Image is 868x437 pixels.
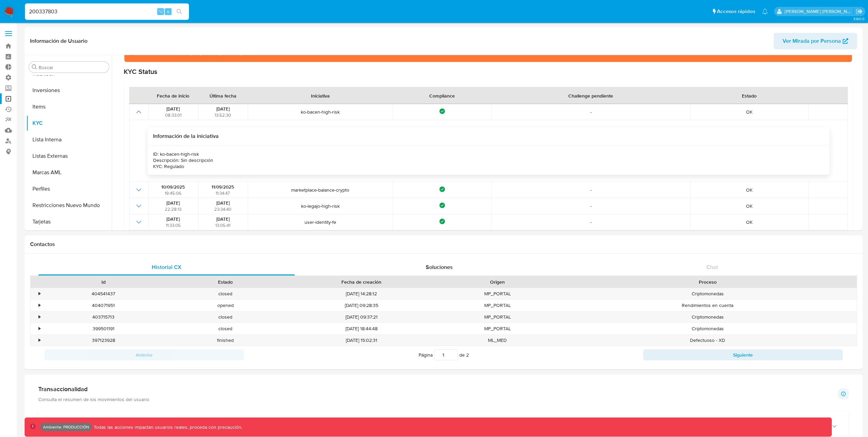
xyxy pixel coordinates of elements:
[706,263,718,271] span: Chat
[436,311,558,323] div: MP_PORTAL
[785,8,854,15] p: leidy.martinez@mercadolibre.com.co
[286,335,436,346] div: [DATE] 15:02:31
[419,349,469,360] span: Página de
[563,279,852,285] div: Proceso
[558,323,857,334] div: Criptomonedas
[436,335,558,346] div: ML_MED
[42,288,164,299] div: 404541437
[286,288,436,299] div: [DATE] 14:28:12
[441,279,554,285] div: Origen
[26,148,112,164] button: Listas Externas
[26,214,112,230] button: Tarjetas
[558,300,857,311] div: Rendimientos en cuenta
[152,263,181,271] span: Historial CX
[44,349,244,360] button: Anterior
[39,64,106,70] input: Buscar
[717,8,755,15] span: Accesos rápidos
[164,288,286,299] div: closed
[783,33,841,49] span: Ver Mirada por Persona
[30,241,857,248] h1: Contactos
[26,99,112,115] button: Items
[466,351,469,358] span: 2
[47,279,160,285] div: Id
[172,7,186,16] button: search-icon
[762,9,768,14] a: Notificaciones
[436,288,558,299] div: MP_PORTAL
[286,311,436,323] div: [DATE] 09:37:21
[32,64,37,70] button: Buscar
[856,8,863,15] a: Salir
[643,349,843,360] button: Siguiente
[26,181,112,197] button: Perfiles
[164,323,286,334] div: closed
[164,300,286,311] div: opened
[436,323,558,334] div: MP_PORTAL
[26,164,112,181] button: Marcas AML
[25,7,189,16] input: Buscar usuario o caso...
[169,279,282,285] div: Estado
[26,115,112,131] button: KYC
[26,82,112,99] button: Inversiones
[39,314,40,320] div: •
[39,325,40,332] div: •
[291,279,432,285] div: Fecha de creación
[30,38,87,44] h1: Información de Usuario
[26,131,112,148] button: Lista Interna
[42,300,164,311] div: 404071951
[26,197,112,214] button: Restricciones Nuevo Mundo
[558,335,857,346] div: Defectuoso - XD
[164,311,286,323] div: closed
[286,323,436,334] div: [DATE] 18:44:48
[158,8,163,15] span: ⌥
[164,335,286,346] div: finished
[558,311,857,323] div: Criptomonedas
[39,337,40,344] div: •
[286,300,436,311] div: [DATE] 09:28:35
[558,288,857,299] div: Criptomonedas
[43,426,89,428] p: Ambiente: PRODUCCIÓN
[426,263,453,271] span: Soluciones
[39,291,40,297] div: •
[42,311,164,323] div: 403715713
[774,33,857,49] button: Ver Mirada por Persona
[167,8,169,15] span: s
[436,300,558,311] div: MP_PORTAL
[42,323,164,334] div: 399501191
[42,335,164,346] div: 397123928
[92,424,242,430] p: Todas las acciones impactan usuarios reales, proceda con precaución.
[39,302,40,309] div: •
